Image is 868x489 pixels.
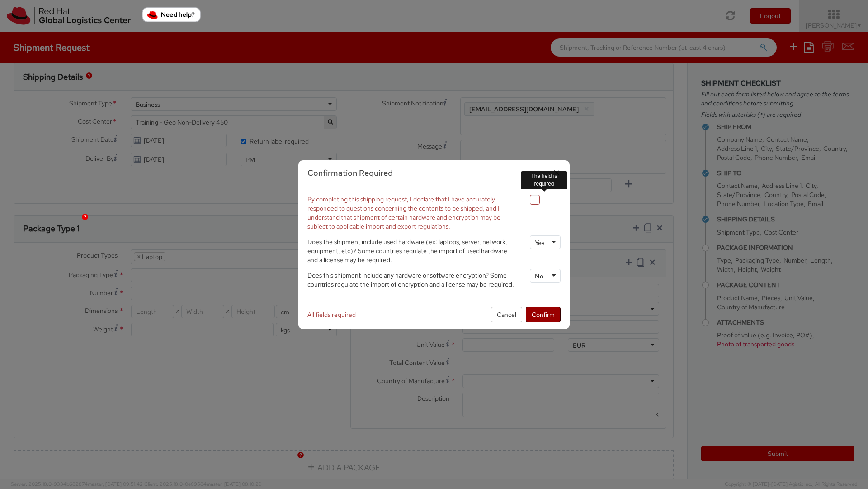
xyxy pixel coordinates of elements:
[491,307,522,322] button: Cancel
[307,195,500,230] span: By completing this shipping request, I declare that I have accurately responded to questions conc...
[307,271,514,288] span: Does this shipment include any hardware or software encryption? Some countries regulate the impor...
[307,167,561,179] h3: Confirmation Required
[307,238,507,264] span: Does the shipment include used hardware (ex: laptops, server, network, equipment, etc)? Some coun...
[535,238,545,247] div: Yes
[526,307,561,322] button: Confirm
[521,171,567,189] div: The field is required
[535,272,543,281] div: No
[142,7,201,22] button: Need help?
[307,311,356,319] span: All fields required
